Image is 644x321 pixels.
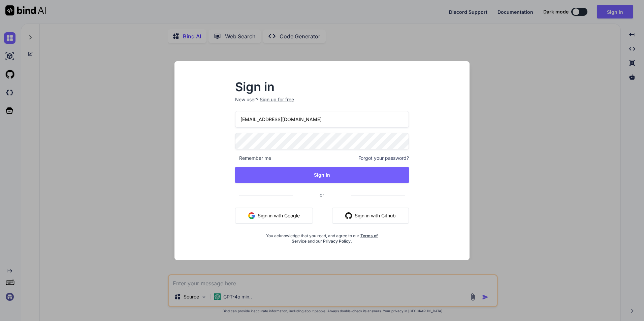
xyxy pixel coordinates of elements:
[293,186,351,203] span: or
[235,96,409,111] p: New user?
[264,229,380,244] div: You acknowledge that you read, and agree to our and our
[235,155,271,162] span: Remember me
[292,233,378,244] a: Terms of Service
[332,208,409,224] button: Sign in with Github
[248,212,255,219] img: google
[235,208,313,224] button: Sign in with Google
[235,111,409,128] input: Login or Email
[260,96,294,103] div: Sign up for free
[323,239,352,244] a: Privacy Policy.
[345,212,352,219] img: github
[235,81,409,92] h2: Sign in
[358,155,409,162] span: Forgot your password?
[235,167,409,183] button: Sign In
